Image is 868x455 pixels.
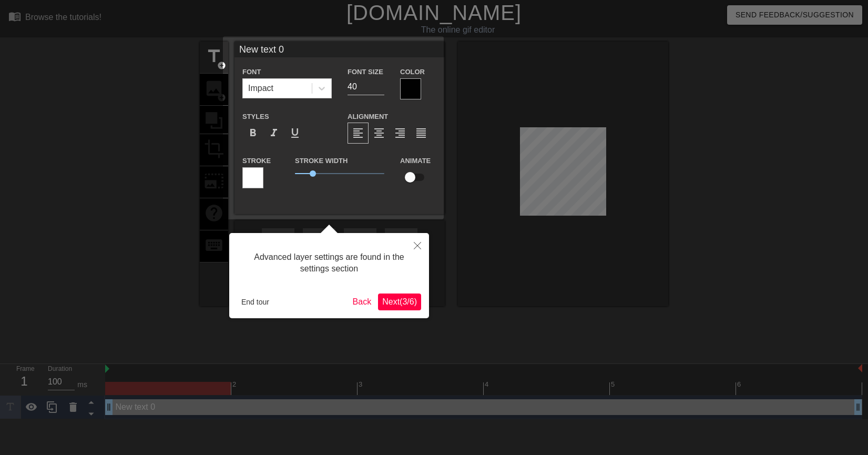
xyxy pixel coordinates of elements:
[406,233,429,257] button: Close
[378,294,421,310] button: Next
[349,294,376,310] button: Back
[237,241,421,286] div: Advanced layer settings are found in the settings section
[382,297,417,306] span: Next ( 3 / 6 )
[237,294,273,310] button: End tour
